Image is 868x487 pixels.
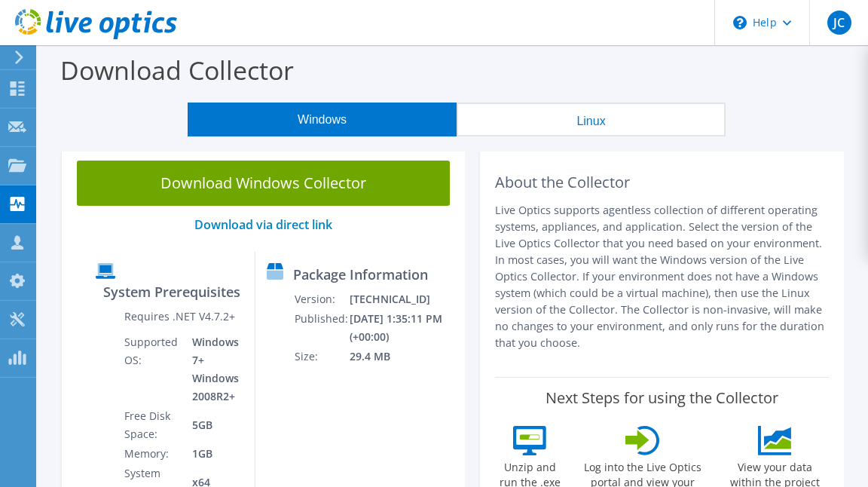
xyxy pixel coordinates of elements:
td: 5GB [181,406,243,444]
label: System Prerequisites [103,284,240,299]
td: [DATE] 1:35:11 PM (+00:00) [349,309,458,347]
button: Linux [457,103,726,136]
a: Download Windows Collector [77,161,450,206]
td: Supported OS: [124,332,181,406]
h2: About the Collector [495,173,829,191]
td: Free Disk Space: [124,406,181,444]
td: 29.4 MB [349,347,458,366]
a: Download via direct link [194,216,332,233]
td: Windows 7+ Windows 2008R2+ [181,332,243,406]
label: Download Collector [60,53,294,87]
span: JC [827,11,851,35]
label: Package Information [293,267,428,282]
label: Next Steps for using the Collector [546,389,778,407]
button: Windows [188,103,457,136]
svg: \n [733,16,747,29]
td: Version: [294,289,349,309]
td: Published: [294,309,349,347]
label: Requires .NET V4.7.2+ [124,309,235,324]
td: 1GB [181,444,243,464]
td: Size: [294,347,349,366]
td: Memory: [124,444,181,464]
p: Live Optics supports agentless collection of different operating systems, appliances, and applica... [495,202,829,351]
td: [TECHNICAL_ID] [349,289,458,309]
